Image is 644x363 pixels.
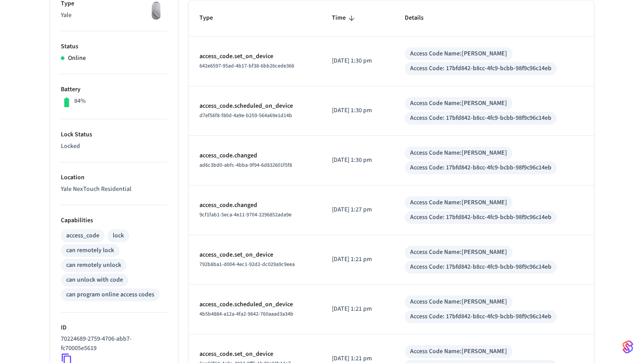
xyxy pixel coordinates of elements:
[199,101,310,111] p: access_code.scheduled_on_device
[61,323,167,333] p: ID
[332,106,383,115] p: [DATE] 1:30 pm
[410,248,507,257] div: Access Code Name: [PERSON_NAME]
[66,290,154,300] div: can program online access codes
[410,198,507,207] div: Access Code Name: [PERSON_NAME]
[410,49,507,59] div: Access Code Name: [PERSON_NAME]
[199,250,310,260] p: access_code.set_on_device
[332,156,383,165] p: [DATE] 1:30 pm
[199,300,310,309] p: access_code.scheduled_on_device
[410,99,507,108] div: Access Code Name: [PERSON_NAME]
[113,231,124,241] div: lock
[66,246,114,255] div: can remotely lock
[410,213,551,222] div: Access Code: 17bfd842-b8cc-4fc9-bcbb-98f9c96c14eb
[405,11,435,25] span: Details
[74,97,86,106] p: 84%
[199,62,294,70] span: 642e6597-95ad-4b17-bf38-6bb26cede366
[410,262,551,272] div: Access Code: 17bfd842-b8cc-4fc9-bcbb-98f9c96c14eb
[199,11,225,25] span: Type
[199,161,292,169] span: ad6c3bd0-abfc-4bba-9f94-6d832601f5f8
[410,114,551,123] div: Access Code: 17bfd842-b8cc-4fc9-bcbb-98f9c96c14eb
[199,112,292,119] span: d7ef56f8-f80d-4a9e-b259-564a69e1d14b
[199,350,310,359] p: access_code.set_on_device
[410,347,507,356] div: Access Code Name: [PERSON_NAME]
[332,255,383,264] p: [DATE] 1:21 pm
[410,148,507,158] div: Access Code Name: [PERSON_NAME]
[332,56,383,66] p: [DATE] 1:30 pm
[61,11,167,20] p: Yale
[61,216,167,225] p: Capabilities
[410,297,507,307] div: Access Code Name: [PERSON_NAME]
[332,11,357,25] span: Time
[410,163,551,173] div: Access Code: 17bfd842-b8cc-4fc9-bcbb-98f9c96c14eb
[199,211,292,219] span: 9cf1fab1-5eca-4e11-9704-2296852ada9e
[61,173,167,182] p: Location
[61,85,167,94] p: Battery
[66,261,121,270] div: can remotely unlock
[66,275,123,285] div: can unlock with code
[199,52,310,61] p: access_code.set_on_device
[61,185,167,194] p: Yale NexTouch Residential
[68,54,86,63] p: Online
[332,304,383,314] p: [DATE] 1:21 pm
[61,130,167,139] p: Lock Status
[61,42,167,51] p: Status
[199,201,310,210] p: access_code.changed
[410,312,551,321] div: Access Code: 17bfd842-b8cc-4fc9-bcbb-98f9c96c14eb
[61,334,164,353] p: 70224689-2759-4706-abb7-fc70005e5619
[199,310,293,318] span: 4b5b4884-a12a-4fa2-9642-760aaad3a34b
[332,205,383,215] p: [DATE] 1:27 pm
[410,64,551,73] div: Access Code: 17bfd842-b8cc-4fc9-bcbb-98f9c96c14eb
[199,261,295,268] span: 792b8ba1-d004-4ec1-92d2-dc029a9c9eea
[623,340,633,354] img: SeamLogoGradient.69752ec5.svg
[61,142,167,151] p: Locked
[199,151,310,160] p: access_code.changed
[66,231,99,241] div: access_code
